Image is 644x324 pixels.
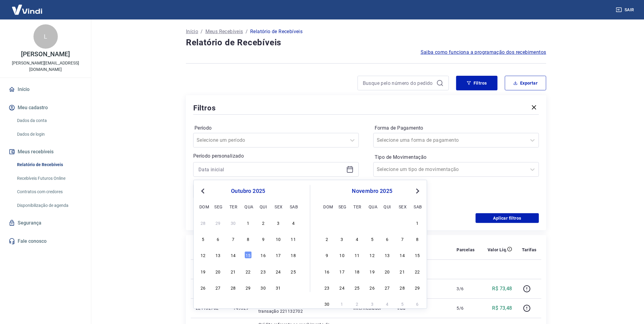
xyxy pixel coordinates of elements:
div: Choose segunda-feira, 10 de novembro de 2025 [338,252,346,259]
div: Choose terça-feira, 2 de dezembro de 2025 [354,300,361,307]
div: Choose sexta-feira, 7 de novembro de 2025 [399,235,406,242]
div: Choose domingo, 16 de novembro de 2025 [323,268,331,275]
div: Choose quinta-feira, 27 de novembro de 2025 [384,284,391,291]
div: Choose terça-feira, 21 de outubro de 2025 [229,268,237,275]
input: Busque pelo número do pedido [363,78,434,88]
div: Choose quinta-feira, 6 de novembro de 2025 [384,235,391,242]
div: Choose quinta-feira, 4 de dezembro de 2025 [384,300,391,307]
div: Choose terça-feira, 4 de novembro de 2025 [354,235,361,242]
div: Choose segunda-feira, 20 de outubro de 2025 [215,268,222,275]
div: Choose quinta-feira, 30 de outubro de 2025 [260,284,267,291]
div: Choose terça-feira, 18 de novembro de 2025 [354,268,361,275]
div: Choose sábado, 1 de novembro de 2025 [414,219,421,226]
div: Choose domingo, 30 de novembro de 2025 [323,300,331,307]
div: Choose sábado, 1 de novembro de 2025 [290,284,297,291]
div: L [33,24,58,49]
button: Previous Month [199,187,207,195]
p: Período personalizado [193,152,359,160]
div: qua [245,203,252,210]
div: Choose sexta-feira, 5 de dezembro de 2025 [399,300,406,307]
div: Choose segunda-feira, 1 de dezembro de 2025 [338,300,346,307]
div: Choose quinta-feira, 20 de novembro de 2025 [384,268,391,275]
a: Meus Recebíveis [205,28,243,35]
label: Tipo de Movimentação [375,154,538,161]
div: Choose quarta-feira, 3 de dezembro de 2025 [369,300,376,307]
div: Choose domingo, 28 de setembro de 2025 [199,219,207,226]
a: Relatório de Recebíveis [15,159,84,171]
p: / [246,28,248,35]
div: Choose quinta-feira, 13 de novembro de 2025 [384,252,391,259]
div: Choose quarta-feira, 12 de novembro de 2025 [369,252,376,259]
div: Choose domingo, 9 de novembro de 2025 [323,252,331,259]
div: Choose quinta-feira, 30 de outubro de 2025 [384,219,391,226]
div: Choose domingo, 2 de novembro de 2025 [323,235,331,242]
a: Fale conosco [7,235,84,248]
h5: Filtros [193,103,216,113]
div: Choose domingo, 23 de novembro de 2025 [323,284,331,291]
div: Choose quinta-feira, 23 de outubro de 2025 [260,268,267,275]
div: ter [354,203,361,210]
div: Choose domingo, 26 de outubro de 2025 [323,219,331,226]
div: Choose sábado, 25 de outubro de 2025 [290,268,297,275]
div: Choose segunda-feira, 27 de outubro de 2025 [338,219,346,226]
button: Sair [615,4,637,16]
div: Choose segunda-feira, 17 de novembro de 2025 [338,268,346,275]
div: Choose segunda-feira, 13 de outubro de 2025 [215,252,222,259]
button: Meus recebíveis [7,145,84,159]
h4: Relatório de Recebíveis [186,37,546,49]
div: Choose terça-feira, 28 de outubro de 2025 [354,219,361,226]
div: Choose segunda-feira, 27 de outubro de 2025 [215,284,222,291]
span: Saiba como funciona a programação dos recebimentos [421,49,546,56]
a: Dados da conta [15,114,84,127]
div: seg [338,203,346,210]
p: 3/6 [457,286,475,292]
div: Choose quarta-feira, 19 de novembro de 2025 [369,268,376,275]
a: Contratos com credores [15,186,84,198]
div: Choose domingo, 5 de outubro de 2025 [199,235,207,242]
div: Choose quinta-feira, 9 de outubro de 2025 [260,235,267,242]
div: month 2025-11 [323,218,422,308]
div: sex [399,203,406,210]
div: Choose quarta-feira, 22 de outubro de 2025 [245,268,252,275]
div: sab [290,203,297,210]
div: Choose sábado, 4 de outubro de 2025 [290,219,297,226]
div: qua [369,203,376,210]
div: Choose segunda-feira, 6 de outubro de 2025 [215,235,222,242]
div: Choose segunda-feira, 29 de setembro de 2025 [215,219,222,226]
p: R$ 73,48 [492,285,512,292]
div: Choose quarta-feira, 15 de outubro de 2025 [245,252,252,259]
button: Exportar [505,76,546,90]
p: Valor Líq. [488,247,507,253]
div: Choose domingo, 26 de outubro de 2025 [199,284,207,291]
div: Choose quarta-feira, 29 de outubro de 2025 [245,284,252,291]
p: [PERSON_NAME] [21,51,70,57]
div: Choose quarta-feira, 1 de outubro de 2025 [245,219,252,226]
img: Vindi [7,0,47,19]
a: Segurança [7,216,84,230]
button: Filtros [456,76,498,90]
a: Disponibilização de agenda [15,199,84,212]
div: Choose sábado, 11 de outubro de 2025 [290,235,297,242]
div: Choose sexta-feira, 28 de novembro de 2025 [399,284,406,291]
div: Choose sexta-feira, 3 de outubro de 2025 [275,219,282,226]
p: 5/6 [457,305,475,311]
div: Choose terça-feira, 7 de outubro de 2025 [229,235,237,242]
button: Aplicar filtros [476,213,539,223]
div: novembro 2025 [323,187,422,195]
div: Choose quarta-feira, 29 de outubro de 2025 [369,219,376,226]
p: / [201,28,203,35]
a: Dados de login [15,128,84,141]
div: Choose sexta-feira, 21 de novembro de 2025 [399,268,406,275]
div: Choose quarta-feira, 26 de novembro de 2025 [369,284,376,291]
div: Choose terça-feira, 30 de setembro de 2025 [229,219,237,226]
div: Choose sábado, 15 de novembro de 2025 [414,252,421,259]
a: Início [186,28,198,35]
div: Choose domingo, 12 de outubro de 2025 [199,252,207,259]
a: Início [7,83,84,96]
div: Choose sexta-feira, 10 de outubro de 2025 [275,235,282,242]
div: Choose sábado, 18 de outubro de 2025 [290,252,297,259]
div: Choose terça-feira, 11 de novembro de 2025 [354,252,361,259]
input: Data inicial [198,165,344,174]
